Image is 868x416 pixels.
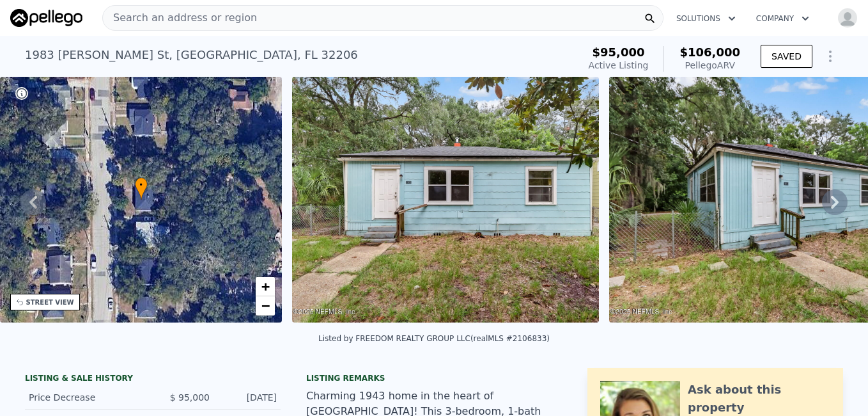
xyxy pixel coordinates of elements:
[170,392,210,403] span: $ 95,000
[261,298,270,314] span: −
[679,45,740,59] span: $106,000
[593,45,645,59] span: $95,000
[746,7,819,30] button: Company
[256,277,275,296] a: Zoom in
[29,391,143,404] div: Price Decrease
[135,177,148,200] div: •
[318,334,550,343] div: Listed by FREEDOM REALTY GROUP LLC (realMLS #2106833)
[761,45,812,68] button: SAVED
[10,9,82,27] img: Pellego
[679,59,740,72] div: Pellego ARV
[25,373,281,386] div: LISTING & SALE HISTORY
[261,278,270,294] span: +
[26,298,74,307] div: STREET VIEW
[25,46,358,64] div: 1983 [PERSON_NAME] St , [GEOGRAPHIC_DATA] , FL 32206
[220,391,277,404] div: [DATE]
[256,296,275,316] a: Zoom out
[292,77,599,323] img: Sale: 167639101 Parcel: 33500550
[306,373,562,383] div: Listing remarks
[103,10,257,26] span: Search an address or region
[837,8,858,28] img: avatar
[666,7,746,30] button: Solutions
[589,60,649,70] span: Active Listing
[818,44,843,69] button: Show Options
[135,179,148,191] span: •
